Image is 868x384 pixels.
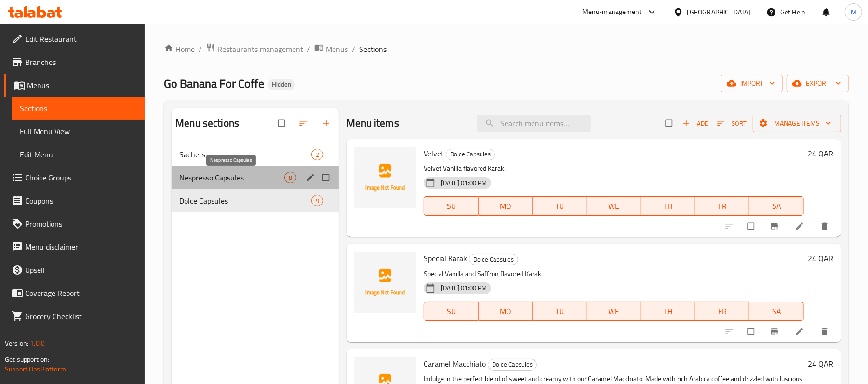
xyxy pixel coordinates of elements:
[488,359,537,371] div: Dolce Capsules
[787,75,849,92] button: export
[4,258,145,282] a: Upsell
[20,149,137,160] span: Edit Menu
[536,199,583,213] span: TU
[307,43,310,55] li: /
[482,199,529,213] span: MO
[25,310,137,322] span: Grocery Checklist
[482,305,529,319] span: MO
[4,282,145,305] a: Coverage Report
[25,172,137,183] span: Choice Groups
[20,126,137,137] span: Full Menu View
[314,43,348,55] a: Menus
[742,322,762,341] span: Select to update
[814,216,837,237] button: delete
[428,199,474,213] span: SU
[753,115,841,132] button: Manage items
[4,27,145,51] a: Edit Restaurant
[12,143,145,166] a: Edit Menu
[424,163,804,175] p: Velvet Vanilla flavored Karak.
[268,79,295,90] div: Hidden
[488,359,536,370] span: Dolce Capsules
[25,33,137,45] span: Edit Restaurant
[179,195,311,206] span: Dolce Capsules
[206,43,303,55] a: Restaurants management
[437,179,491,188] span: [DATE] 01:00 PM
[4,235,145,258] a: Menu disclaimer
[749,196,804,216] button: SA
[533,196,587,216] button: TU
[479,302,533,321] button: MO
[761,117,833,129] span: Manage items
[687,7,751,17] div: [GEOGRAPHIC_DATA]
[293,113,316,134] span: Sort sections
[424,357,486,371] span: Caramel Macchiato
[352,43,355,55] li: /
[753,305,800,319] span: SA
[326,43,348,55] span: Menus
[764,321,787,342] button: Branch-specific-item
[749,302,804,321] button: SA
[25,195,137,206] span: Coupons
[645,199,692,213] span: TH
[25,264,137,276] span: Upsell
[4,166,145,189] a: Choice Groups
[428,305,474,319] span: SU
[695,196,750,216] button: FR
[164,43,195,55] a: Home
[27,79,137,91] span: Menus
[437,283,491,293] span: [DATE] 01:00 PM
[721,75,783,92] button: import
[199,43,202,55] li: /
[172,189,339,212] div: Dolce Capsules9
[533,302,587,321] button: TU
[12,120,145,143] a: Full Menu View
[424,196,478,216] button: SU
[179,172,284,183] span: Nespresso Capsules
[359,43,387,55] span: Sections
[4,74,145,97] a: Menus
[5,363,66,375] a: Support.OpsPlatform
[477,115,591,132] input: search
[808,252,833,265] h6: 24 QAR
[587,196,641,216] button: WE
[469,254,518,265] span: Dolce Capsules
[4,305,145,328] a: Grocery Checklist
[641,196,695,216] button: TH
[4,51,145,74] a: Branches
[30,337,45,349] span: 1.0.0
[4,189,145,212] a: Coupons
[641,302,695,321] button: TH
[311,195,323,206] div: items
[479,196,533,216] button: MO
[4,212,145,235] a: Promotions
[808,147,833,160] h6: 24 QAR
[354,147,416,208] img: Velvet
[179,149,311,160] div: Sachets
[680,116,711,131] button: Add
[217,43,303,55] span: Restaurants management
[25,287,137,299] span: Coverage Report
[424,251,467,266] span: Special Karak
[742,217,762,235] span: Select to update
[347,116,399,130] h2: Menu items
[312,196,323,205] span: 9
[814,321,837,342] button: delete
[587,302,641,321] button: WE
[316,113,339,134] button: Add section
[753,199,800,213] span: SA
[268,80,295,89] span: Hidden
[682,118,708,129] span: Add
[851,7,856,17] span: M
[20,102,137,114] span: Sections
[583,6,642,18] div: Menu-management
[312,150,323,159] span: 2
[284,172,296,183] div: items
[175,116,239,130] h2: Menu sections
[795,327,806,336] a: Edit menu item
[424,268,804,280] p: Special Vanilla and Saffron flavored Karak.
[12,97,145,120] a: Sections
[25,56,137,68] span: Branches
[591,199,638,213] span: WE
[699,199,746,213] span: FR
